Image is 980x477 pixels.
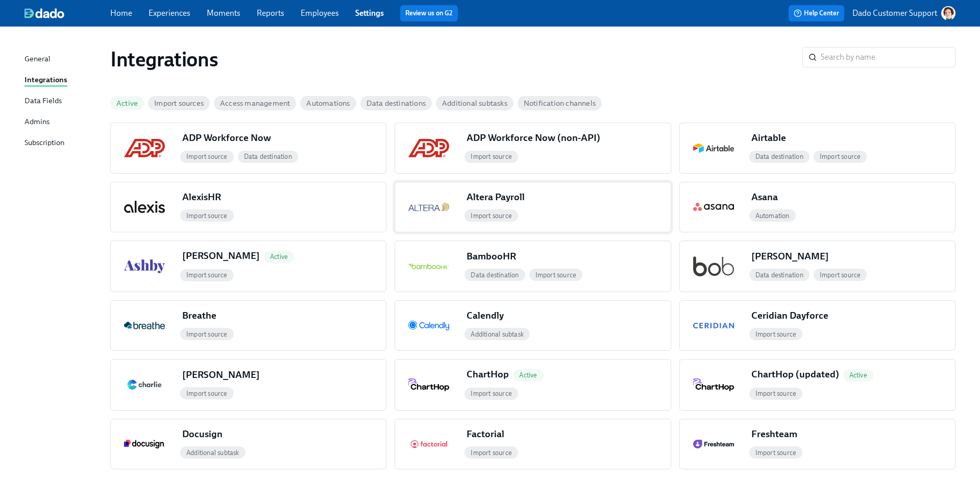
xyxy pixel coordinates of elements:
img: Charlie [124,376,165,393]
button: FreshteamFreshteamImport source [679,419,955,470]
a: Reports [257,8,284,18]
div: Factorial [467,427,512,441]
button: Ceridian DayforceCeridian DayforceImport source [679,300,955,351]
a: Settings [355,8,384,18]
button: Charlie[PERSON_NAME]Import source [110,359,386,410]
img: AATXAJw-nxTkv1ws5kLOi-TQIsf862R-bs_0p3UQSuGH=s96-c [941,6,955,20]
span: Active [110,100,144,107]
button: FactorialFactorialImport source [395,419,671,470]
button: ChartHop (updated)ChartHop (updated)ActiveImport source [679,359,955,410]
span: Import source [814,153,867,160]
span: Import source [749,449,803,457]
input: Search by name [821,47,955,67]
div: [PERSON_NAME] [751,250,837,263]
button: Help Center [789,5,844,21]
div: Calendly [467,309,512,322]
img: bob [693,256,734,276]
a: Review us on G2 [405,8,453,18]
div: BambooHR [467,250,524,263]
a: Employees [301,8,339,18]
button: Ashby[PERSON_NAME]ActiveImport source [110,241,386,292]
button: Review us on G2 [400,5,458,21]
img: Ashby [124,259,165,273]
span: Additional subtasks [436,100,513,107]
p: Dado Customer Support [852,8,937,19]
img: BambooHR [408,264,449,269]
span: Automation [749,212,796,220]
img: Calendly [408,321,449,330]
span: Data destination [464,271,525,279]
div: ADP Workforce Now (non-API) [467,131,608,145]
h1: Integrations [110,47,802,71]
span: Import source [464,449,518,457]
span: Automations [300,100,356,107]
div: AlexisHR [182,190,229,204]
span: Import source [180,271,234,279]
img: Docusign [124,440,165,448]
button: BreatheBreatheImport source [110,300,386,351]
span: Import source [464,153,518,160]
button: ADP Workforce NowADP Workforce NowImport sourceData destination [110,123,386,174]
img: ChartHop (updated) [693,378,734,392]
span: Additional subtask [180,449,246,457]
span: Import source [749,390,803,397]
div: ChartHop (updated) [751,368,877,381]
img: AlexisHR [124,201,165,213]
button: bob[PERSON_NAME]Data destinationImport source [679,241,955,292]
a: Subscription [24,137,102,150]
span: Additional subtask [464,330,530,338]
a: Admins [24,116,102,129]
span: Import source [814,271,867,279]
button: Dado Customer Support [852,6,955,20]
span: Import sources [148,100,210,107]
button: AlexisHRAlexisHRImport source [110,182,386,233]
a: Data Fields [24,95,102,108]
button: DocusignDocusignAdditional subtask [110,419,386,470]
div: Data Fields [24,95,62,108]
span: Import source [464,390,518,397]
div: Freshteam [751,427,805,441]
img: ADP Workforce Now (non-API) [408,139,449,158]
div: General [24,53,51,66]
button: CalendlyCalendlyAdditional subtask [395,300,671,351]
span: Import source [180,153,234,160]
span: Data destinations [360,100,432,107]
div: Breathe [182,309,225,322]
span: Import source [749,330,803,338]
a: Experiences [149,8,190,18]
span: Active [843,371,873,379]
span: Import source [529,271,583,279]
span: Access management [214,100,296,107]
span: Import source [180,390,234,397]
div: ADP Workforce Now [182,131,279,145]
div: [PERSON_NAME] [182,249,298,263]
img: Airtable [693,144,734,152]
span: Import source [180,212,234,220]
a: Moments [207,8,240,18]
span: Data destination [749,271,810,279]
button: BambooHRBambooHRData destinationImport source [395,241,671,292]
a: General [24,53,102,66]
a: dado [24,8,110,18]
span: Active [513,371,543,379]
img: ChartHop [408,378,449,392]
span: Data destination [238,153,298,160]
button: Altera PayrollAltera PayrollImport source [395,182,671,233]
div: Integrations [24,74,67,87]
button: AirtableAirtableData destinationImport source [679,123,955,174]
a: Integrations [24,74,102,87]
div: Airtable [751,131,794,145]
span: Import source [180,330,234,338]
img: Altera Payroll [408,202,449,212]
button: ChartHopChartHopActiveImport source [395,359,671,410]
span: Notification channels [518,100,602,107]
div: [PERSON_NAME] [182,368,268,381]
button: AsanaAsanaAutomation [679,182,955,233]
div: Altera Payroll [467,190,533,204]
button: ADP Workforce Now (non-API)ADP Workforce Now (non-API)Import source [395,123,671,174]
span: Import source [464,212,518,220]
a: Home [110,8,132,18]
div: Admins [24,116,50,129]
div: Ceridian Dayforce [751,309,837,322]
div: ChartHop [467,368,547,381]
